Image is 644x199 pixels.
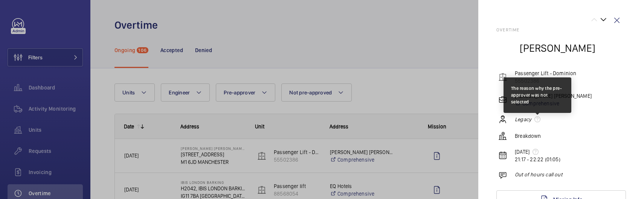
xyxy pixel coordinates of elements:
p: 21:17 - 22:22 (01:05) [515,156,560,163]
p: Breakdown [515,132,541,140]
h2: Overtime [496,27,626,32]
h2: [PERSON_NAME] [520,41,595,55]
p: Out of hours call out [515,171,562,178]
em: Legacy [515,116,531,123]
div: The reason why the pre-approver was not selected [511,85,564,105]
p: Passenger Lift - Dominion [515,69,577,77]
p: [DATE] [515,148,560,156]
img: elevator.svg [498,73,507,82]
